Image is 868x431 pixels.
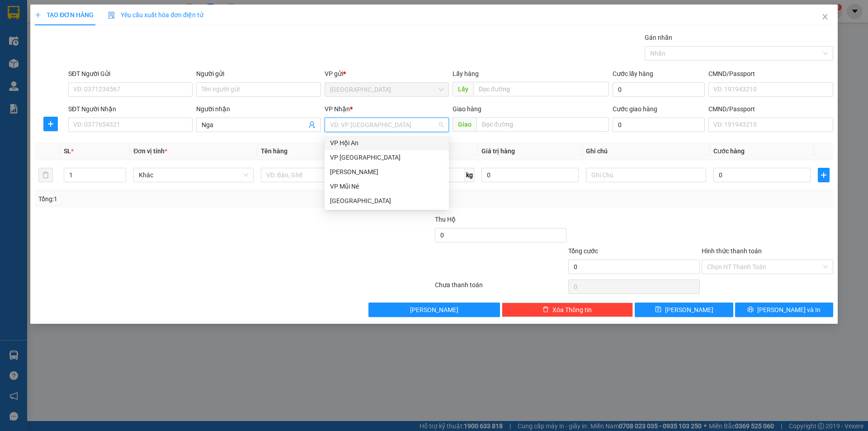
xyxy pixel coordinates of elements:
[713,147,745,155] span: Cước hàng
[586,168,706,182] input: Ghi Chú
[68,104,193,114] div: SĐT Người Nhận
[453,82,473,96] span: Lấy
[821,13,829,20] span: close
[613,118,705,132] input: Cước giao hàng
[330,181,443,191] div: VP Mũi Né
[330,83,443,96] span: Đà Lạt
[330,152,443,162] div: VP [GEOGRAPHIC_DATA]
[261,168,381,182] input: VD: Bàn, Ghế
[196,69,321,79] div: Người gửi
[108,11,203,19] span: Yêu cầu xuất hóa đơn điện tử
[330,196,443,206] div: [GEOGRAPHIC_DATA]
[139,168,248,182] span: Khác
[308,121,316,128] span: user-add
[757,305,821,315] span: [PERSON_NAME] và In
[43,117,58,131] button: plus
[108,12,115,19] img: icon
[665,305,713,315] span: [PERSON_NAME]
[64,147,71,155] span: SL
[473,82,609,96] input: Dọc đường
[68,69,193,79] div: SĐT Người Gửi
[325,179,449,194] div: VP Mũi Né
[613,70,653,77] label: Cước lấy hàng
[325,165,449,179] div: Phan Thiết
[582,142,710,160] th: Ghi chú
[818,171,829,179] span: plus
[325,136,449,150] div: VP Hội An
[35,11,94,19] span: TẠO ĐƠN HÀNG
[613,105,657,113] label: Cước giao hàng
[655,306,661,313] span: save
[735,303,833,317] button: printer[PERSON_NAME] và In
[645,34,672,41] label: Gán nhãn
[453,105,481,113] span: Giao hàng
[410,305,458,315] span: [PERSON_NAME]
[481,147,515,155] span: Giá trị hàng
[476,117,609,132] input: Dọc đường
[44,120,57,128] span: plus
[568,247,598,255] span: Tổng cước
[453,117,476,132] span: Giao
[613,82,705,97] input: Cước lấy hàng
[465,168,474,182] span: kg
[708,69,833,79] div: CMND/Passport
[38,194,335,204] div: Tổng: 1
[708,104,833,114] div: CMND/Passport
[747,306,754,313] span: printer
[38,168,53,182] button: delete
[702,247,762,255] label: Hình thức thanh toán
[542,306,549,313] span: delete
[196,104,321,114] div: Người nhận
[325,105,350,113] span: VP Nhận
[435,216,456,223] span: Thu Hộ
[552,305,592,315] span: Xóa Thông tin
[330,138,443,148] div: VP Hội An
[330,167,443,177] div: [PERSON_NAME]
[325,194,449,208] div: Đà Lạt
[812,5,838,30] button: Close
[261,147,288,155] span: Tên hàng
[434,280,567,296] div: Chưa thanh toán
[325,150,449,165] div: VP Nha Trang
[635,303,733,317] button: save[PERSON_NAME]
[35,12,41,18] span: plus
[502,303,633,317] button: deleteXóa Thông tin
[818,168,830,182] button: plus
[133,147,167,155] span: Đơn vị tính
[481,168,579,182] input: 0
[453,70,479,77] span: Lấy hàng
[368,303,500,317] button: [PERSON_NAME]
[325,69,449,79] div: VP gửi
